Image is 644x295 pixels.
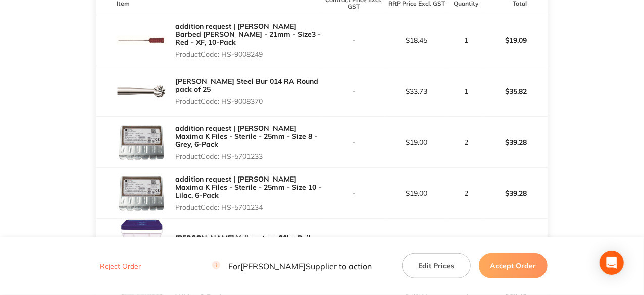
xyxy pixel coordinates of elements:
[323,36,385,44] p: -
[117,117,167,167] img: Nnpwbjcwbw
[175,152,322,160] p: Product Code: HS-5701233
[212,261,372,271] p: For [PERSON_NAME] Supplier to action
[117,219,167,269] img: bTNkMDh1dw
[175,174,321,200] a: addition request | [PERSON_NAME] Maxima K Files - Sterile - 25mm - Size 10 - Lilac, 6-Pack
[485,79,547,103] p: $35.82
[449,87,483,95] p: 1
[385,138,448,146] p: $19.00
[175,50,322,58] p: Product Code: HS-9008249
[175,22,321,47] a: addition request | [PERSON_NAME] Barbed [PERSON_NAME] - 21mm - Size3 - Red - XF, 10-Pack
[479,253,548,278] button: Accept Order
[449,138,483,146] p: 2
[175,97,322,105] p: Product Code: HS-9008370
[600,251,624,275] div: Open Intercom Messenger
[323,138,385,146] p: -
[485,28,547,52] p: $19.09
[485,232,547,256] p: $135.45
[449,36,483,44] p: 1
[485,130,547,154] p: $39.28
[323,189,385,197] p: -
[117,15,167,66] img: ZXI5bjlhNw
[175,203,322,211] p: Product Code: HS-5701234
[175,77,318,94] a: [PERSON_NAME] Steel Bur 014 RA Round pack of 25
[485,181,547,205] p: $39.28
[175,124,317,149] a: addition request | [PERSON_NAME] Maxima K Files - Sterile - 25mm - Size 8 - Grey, 6-Pack
[402,253,471,278] button: Edit Prices
[96,262,144,271] button: Reject Order
[385,87,448,95] p: $33.73
[449,189,483,197] p: 2
[385,189,448,197] p: $19.00
[323,87,385,95] p: -
[117,66,167,116] img: eHNpd2puNA
[117,168,167,218] img: YXFlenJuZg
[175,233,311,243] a: [PERSON_NAME] Yellowstone 20kg Pail
[385,36,448,44] p: $18.45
